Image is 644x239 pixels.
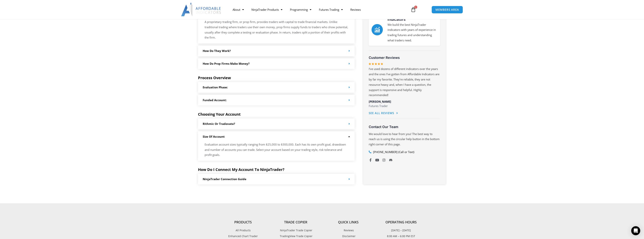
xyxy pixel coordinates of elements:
a: NinjaTrader Connection Guide [203,177,246,181]
h5: How Do I Connect My Account To NinjaTrader? [198,167,355,172]
span: Enhanced Chart Trader [228,234,258,239]
div: Size of Account [198,131,355,142]
a: How do Prop Firms make money? [203,62,250,65]
a: NinjaTrader Trade Copier [269,228,322,233]
p: A proprietary trading firm, or prop firm, provides traders with capital to trade financial market... [205,19,348,40]
a: Indicators [388,17,406,22]
a: Enhanced Chart Trader [217,234,269,239]
h4: Quick Links [322,220,375,224]
h4: Products [217,220,269,224]
a: Rithmic or Tradovate? [203,122,235,126]
div: How do Prop Firms make money? [198,58,355,69]
a: All Products [217,228,269,233]
h4: Operating Hours [375,220,427,224]
span: NinjaTrader Trade Copier [279,228,312,233]
span: TradingView Trade Copier [279,234,313,239]
div: Size of Account [198,142,355,161]
span: Reviews [343,228,354,233]
h4: Trade Copier [269,220,322,224]
a: Evaluation Phase: [203,85,228,89]
a: Disclaimer [322,234,375,239]
p: Evaluation account sizes typically ranging from $25,000 to $300,000. Each has its own profit goal... [205,142,348,158]
span: MEMBERS AREA [435,8,459,11]
span: [PHONE_NUMBER] (Call or Text) [372,149,414,155]
h3: Contact Our Team [369,125,440,129]
span: [PERSON_NAME] [369,100,391,103]
div: How Do they work? [198,46,355,56]
span: See All Reviews [369,112,394,115]
div: What is a prop firm? [198,19,355,43]
a: Reviews [322,228,375,233]
h3: Customer Reviews [369,55,440,60]
p: Futures Trader [369,103,440,109]
div: Evaluation Phase: [198,82,355,93]
p: We build the best NinjaTrader indicators with years of experience in trading futures and understa... [388,22,437,43]
a: MEMBERS AREA [432,6,463,14]
h5: Choosing Your Account [198,112,355,117]
span: 0 [414,6,417,9]
a: Size of Account [203,135,225,138]
span: Disclaimer [341,234,356,239]
a: Futures Trading [315,5,347,14]
p: We would love to hear from you! The best way to reach us is using the circular help button in the... [369,131,440,147]
img: LogoAI | Affordable Indicators – NinjaTrader [181,3,221,16]
nav: Menu [229,5,406,14]
div: NinjaTrader Connection Guide [198,174,355,184]
p: [DATE] – [DATE] [375,228,427,233]
a: Indicators [372,24,383,35]
a: Programming [286,5,315,14]
a: Reviews [347,5,365,14]
a: 0 [405,4,422,15]
a: How Do they work? [203,49,231,53]
a: NinjaTrader Products [248,5,286,14]
div: Open Intercom Messenger [631,226,640,235]
a: About [229,5,248,14]
a: See All Reviews [369,109,398,118]
a: TradingView Trade Copier [269,234,322,239]
p: I’ve used dozens of different indicators over the years and the ones I’ve gotten from Affordable ... [369,66,440,98]
a: Funded Account: [203,98,227,102]
p: 8:00 AM – 6:00 PM EST [375,234,427,239]
div: Funded Account: [198,95,355,105]
h5: Process Overview [198,76,355,80]
div: Rithmic or Tradovate? [198,118,355,129]
span: All Products [236,228,251,233]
